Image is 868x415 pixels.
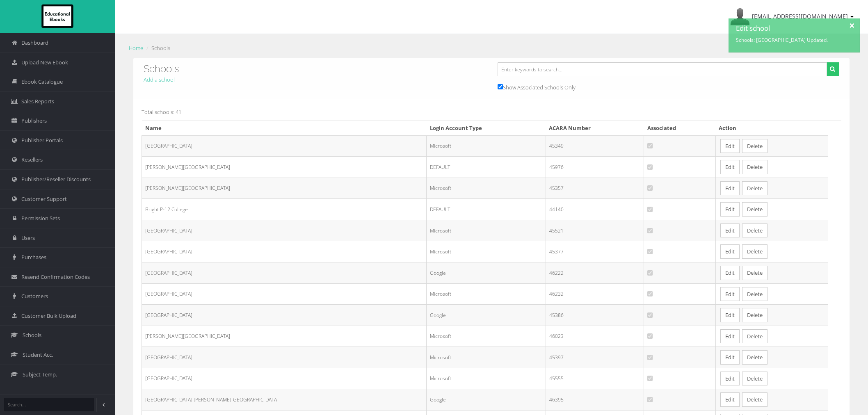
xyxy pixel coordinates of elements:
[427,121,546,136] th: Login Account Type
[644,121,716,136] th: Associated
[720,181,740,196] a: Edit
[427,283,546,305] td: Microsoft
[720,223,740,238] a: Edit
[742,372,767,386] button: Delete
[21,292,48,300] span: Customers
[142,220,427,241] td: [GEOGRAPHIC_DATA]
[427,326,546,347] td: Microsoft
[427,135,546,157] td: Microsoft
[720,202,740,217] a: Edit
[546,305,644,326] td: 45386
[21,253,46,261] span: Purchases
[546,241,644,262] td: 45377
[498,82,576,92] label: Show Associated Schools Only
[742,244,767,259] button: Delete
[498,62,827,76] input: Enter keywords to search...
[720,329,740,344] a: Edit
[427,262,546,283] td: Google
[546,262,644,283] td: 46222
[21,39,48,47] span: Dashboard
[142,326,427,347] td: [PERSON_NAME][GEOGRAPHIC_DATA]
[21,137,63,144] span: Publisher Portals
[21,78,63,86] span: Ebook Catalogue
[142,157,427,178] td: [PERSON_NAME][GEOGRAPHIC_DATA]
[21,59,68,66] span: Upload New Ebook
[21,214,60,222] span: Permission Sets
[546,347,644,368] td: 45397
[742,308,767,322] button: Delete
[720,266,740,280] a: Edit
[21,98,54,105] span: Sales Reports
[720,392,740,407] a: Edit
[427,368,546,389] td: Microsoft
[427,199,546,220] td: DEFAULT
[498,84,503,89] input: Show Associated Schools Only
[144,44,170,52] li: Schools
[142,135,427,157] td: [GEOGRAPHIC_DATA]
[4,398,94,411] input: Search...
[142,347,427,368] td: [GEOGRAPHIC_DATA]
[742,160,767,174] button: Delete
[427,157,546,178] td: DEFAULT
[736,36,845,44] p: Schools: [GEOGRAPHIC_DATA] Updated.
[21,176,91,183] span: Publisher/Reseller Discounts
[427,305,546,326] td: Google
[742,350,767,365] button: Delete
[144,64,485,74] h3: Schools
[730,7,750,27] img: Avatar
[427,389,546,410] td: Google
[736,23,845,36] span: Edit school
[720,287,740,301] a: Edit
[742,139,767,153] button: Delete
[427,241,546,262] td: Microsoft
[546,368,644,389] td: 45555
[142,199,427,220] td: Bright P-12 College
[742,287,767,301] button: Delete
[742,266,767,280] button: Delete
[23,351,53,359] span: Student Acc.
[546,199,644,220] td: 44140
[546,220,644,241] td: 45521
[21,156,43,164] span: Resellers
[720,372,740,386] a: Edit
[720,308,740,322] a: Edit
[142,283,427,305] td: [GEOGRAPHIC_DATA]
[129,44,143,52] a: Home
[546,326,644,347] td: 46023
[546,178,644,199] td: 45357
[142,178,427,199] td: [PERSON_NAME][GEOGRAPHIC_DATA]
[142,262,427,283] td: [GEOGRAPHIC_DATA]
[144,76,175,83] a: Add a school
[427,347,546,368] td: Microsoft
[742,202,767,217] button: Delete
[720,350,740,365] a: Edit
[752,12,848,20] span: [EMAIL_ADDRESS][DOMAIN_NAME]
[546,283,644,305] td: 46232
[21,117,47,125] span: Publishers
[742,392,767,407] button: Delete
[21,234,35,242] span: Users
[720,160,740,174] a: Edit
[142,389,427,410] td: [GEOGRAPHIC_DATA] [PERSON_NAME][GEOGRAPHIC_DATA]
[546,135,644,157] td: 45349
[715,121,828,136] th: Action
[720,244,740,259] a: Edit
[142,121,427,136] th: Name
[546,121,644,136] th: ACARA Number
[742,223,767,238] button: Delete
[546,157,644,178] td: 45976
[546,389,644,410] td: 46395
[23,371,57,379] span: Subject Temp.
[21,312,76,320] span: Customer Bulk Upload
[427,178,546,199] td: Microsoft
[427,220,546,241] td: Microsoft
[21,195,67,203] span: Customer Support
[21,273,90,281] span: Resend Confirmation Codes
[23,331,41,339] span: Schools
[142,305,427,326] td: [GEOGRAPHIC_DATA]
[142,368,427,389] td: [GEOGRAPHIC_DATA]
[142,241,427,262] td: [GEOGRAPHIC_DATA]
[742,329,767,344] button: Delete
[142,107,841,116] p: Total schools: 41
[742,181,767,196] button: Delete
